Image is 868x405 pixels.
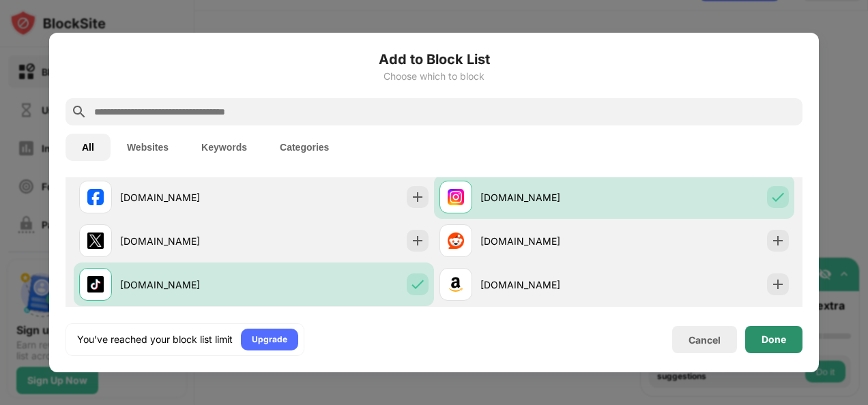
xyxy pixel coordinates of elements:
[185,134,263,161] button: Keywords
[448,189,464,205] img: favicons
[87,189,104,205] img: favicons
[480,190,614,205] div: [DOMAIN_NAME]
[66,71,802,82] div: Choose which to block
[71,104,87,120] img: search.svg
[66,134,111,161] button: All
[87,276,104,292] img: favicons
[77,333,233,346] div: You’ve reached your block list limit
[120,234,254,248] div: [DOMAIN_NAME]
[120,190,254,205] div: [DOMAIN_NAME]
[66,49,802,70] h6: Add to Block List
[689,334,721,346] div: Cancel
[87,232,104,249] img: favicons
[252,333,287,346] div: Upgrade
[762,334,786,345] div: Done
[448,276,464,292] img: favicons
[263,134,345,161] button: Categories
[111,134,185,161] button: Websites
[120,277,254,292] div: [DOMAIN_NAME]
[480,234,614,248] div: [DOMAIN_NAME]
[448,232,464,249] img: favicons
[480,277,614,292] div: [DOMAIN_NAME]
